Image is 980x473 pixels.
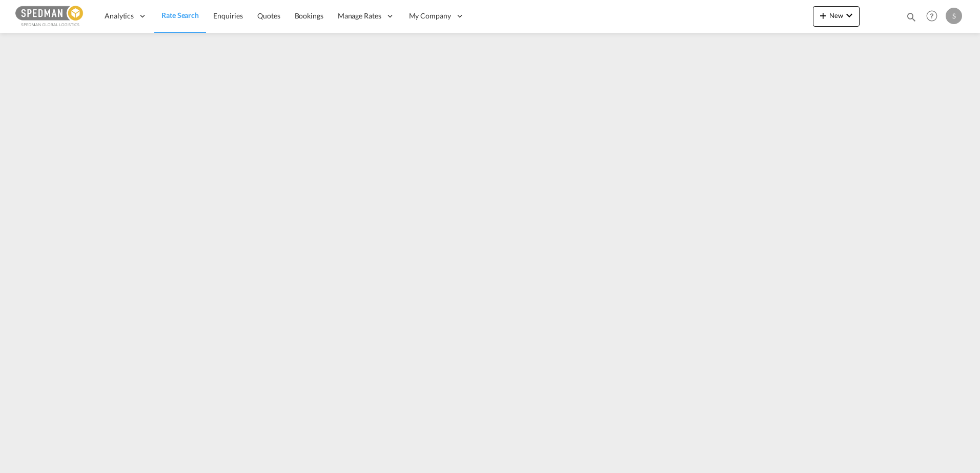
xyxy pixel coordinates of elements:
[295,11,323,20] span: Bookings
[257,11,280,20] span: Quotes
[906,11,917,23] md-icon: icon-magnify
[923,7,946,26] div: Help
[213,11,243,20] span: Enquiries
[817,11,855,19] span: New
[843,9,855,22] md-icon: icon-chevron-down
[813,6,860,27] button: icon-plus 400-fgNewicon-chevron-down
[906,11,917,27] div: icon-magnify
[923,7,941,25] span: Help
[15,5,85,28] img: c12ca350ff1b11efb6b291369744d907.png
[946,8,962,24] div: S
[338,11,381,21] span: Manage Rates
[161,11,199,19] span: Rate Search
[409,11,451,21] span: My Company
[817,9,829,22] md-icon: icon-plus 400-fg
[105,11,134,21] span: Analytics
